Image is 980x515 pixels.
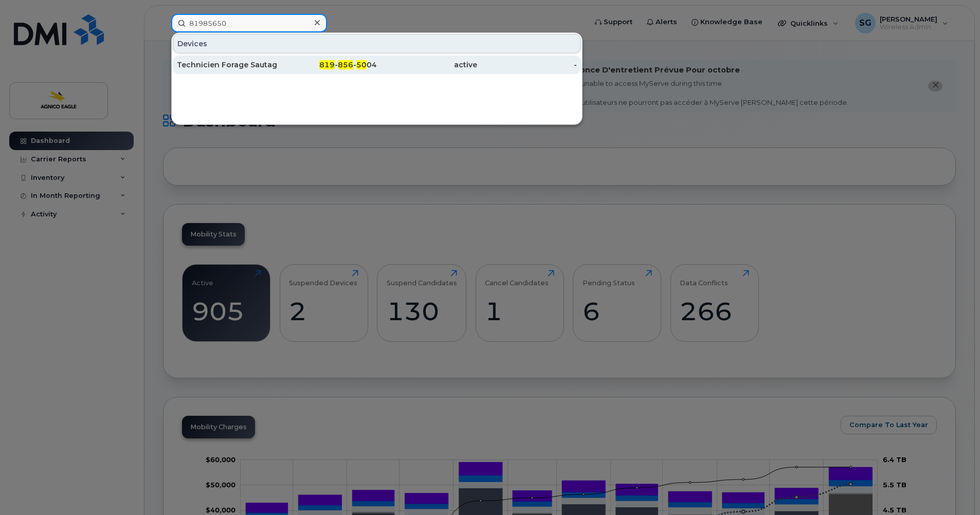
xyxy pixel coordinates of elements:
[173,34,581,53] div: Devices
[173,56,581,74] a: Technicien Forage Sautage819-856-5004active-
[377,60,477,70] div: active
[338,60,353,69] span: 856
[477,60,577,70] div: -
[277,60,377,70] div: - - 04
[356,60,367,69] span: 50
[177,60,277,70] div: Technicien Forage Sautage
[319,60,335,69] span: 819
